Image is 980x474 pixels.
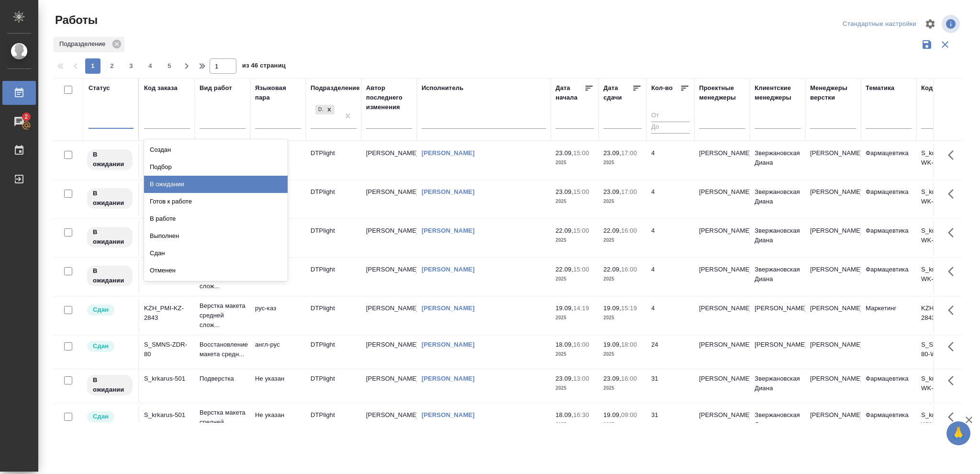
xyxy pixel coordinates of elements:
[573,188,589,195] p: 15:00
[651,83,673,93] div: Кол-во
[916,335,972,369] td: S_SMNS-ZDR-80-WK-015
[556,197,594,206] p: 2025
[104,58,120,74] button: 2
[144,410,190,420] div: S_krkarus-501
[422,83,464,93] div: Исполнитель
[942,221,965,244] button: Здесь прячутся важные кнопки
[86,304,134,316] div: Менеджер проверил работу исполнителя, передает ее на следующий этап
[93,227,127,247] p: В ожидании
[646,369,694,403] td: 31
[422,305,475,312] a: [PERSON_NAME]
[361,182,417,216] td: [PERSON_NAME]
[646,260,694,293] td: 4
[810,304,856,313] p: [PERSON_NAME]
[361,406,417,439] td: [PERSON_NAME]
[143,58,158,74] button: 4
[573,266,589,273] p: 15:00
[603,375,621,382] p: 23.09,
[556,350,594,359] p: 2025
[750,260,805,293] td: Звержановская Диана
[694,182,750,216] td: [PERSON_NAME]
[603,420,642,429] p: 2025
[361,369,417,403] td: [PERSON_NAME]
[306,406,361,439] td: DTPlight
[603,197,642,206] p: 2025
[916,369,972,403] td: S_krkarus-501-WK-009
[556,341,573,348] p: 18.09,
[250,299,306,332] td: рус-каз
[93,189,127,208] p: В ожидании
[361,299,417,332] td: [PERSON_NAME]
[694,406,750,439] td: [PERSON_NAME]
[947,421,970,445] button: 🙏
[556,236,594,245] p: 2025
[144,262,288,279] div: Отменен
[916,406,972,439] td: S_krkarus-501-WK-008
[200,301,245,330] p: Верстка макета средней слож...
[750,406,805,439] td: Звержановская Диана
[315,105,324,115] div: DTPlight
[86,265,134,287] div: Исполнитель назначен, приступать к работе пока рано
[556,266,573,273] p: 22.09,
[840,17,919,32] div: split button
[603,341,621,348] p: 19.09,
[306,335,361,369] td: DTPlight
[366,83,412,112] div: Автор последнего изменения
[621,188,637,195] p: 17:00
[306,299,361,332] td: DTPlight
[306,182,361,216] td: DTPlight
[573,375,589,382] p: 13:00
[361,144,417,177] td: [PERSON_NAME]
[651,122,690,134] input: До
[361,221,417,255] td: [PERSON_NAME]
[144,176,288,193] div: В ожидании
[810,148,856,158] p: [PERSON_NAME]
[621,266,637,273] p: 16:00
[422,375,475,382] a: [PERSON_NAME]
[942,260,965,283] button: Здесь прячутся важные кнопки
[144,158,288,176] div: Подбор
[621,375,637,382] p: 16:00
[104,61,120,71] span: 2
[144,374,190,384] div: S_krkarus-501
[144,340,190,359] div: S_SMNS-ZDR-80
[255,83,301,102] div: Языковая пара
[918,35,936,54] button: Сохранить фильтры
[311,83,360,93] div: Подразделение
[19,112,33,122] span: 2
[750,335,805,369] td: [PERSON_NAME]
[866,83,894,93] div: Тематика
[200,374,245,384] p: Подверстка
[603,305,621,312] p: 19.09,
[603,227,621,234] p: 22.09,
[603,188,621,195] p: 23.09,
[573,227,589,234] p: 15:00
[556,375,573,382] p: 23.09,
[603,236,642,245] p: 2025
[143,61,158,71] span: 4
[646,299,694,332] td: 4
[93,150,127,169] p: В ожидании
[866,187,912,197] p: Фармацевтика
[93,375,127,395] p: В ожидании
[86,410,134,423] div: Менеджер проверил работу исполнителя, передает ее на следующий этап
[556,420,594,429] p: 2025
[306,260,361,293] td: DTPlight
[810,374,856,384] p: [PERSON_NAME]
[144,304,190,323] div: KZH_PMI-KZ-2843
[750,182,805,216] td: Звержановская Диана
[750,369,805,403] td: Звержановская Диана
[646,406,694,439] td: 31
[422,411,475,418] a: [PERSON_NAME]
[361,260,417,293] td: [PERSON_NAME]
[556,149,573,157] p: 23.09,
[123,61,139,71] span: 3
[651,110,690,122] input: От
[810,340,856,350] p: [PERSON_NAME]
[200,340,245,359] p: Восстановление макета средн...
[144,141,288,158] div: Создан
[755,83,801,102] div: Клиентские менеджеры
[556,83,584,102] div: Дата начала
[603,313,642,323] p: 2025
[556,305,573,312] p: 19.09,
